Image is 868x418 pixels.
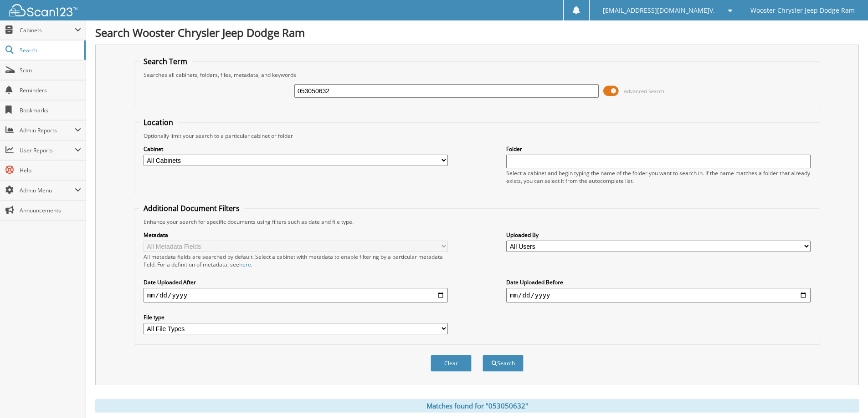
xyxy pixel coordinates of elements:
[20,146,75,154] span: User Reports
[144,278,448,286] label: Date Uploaded After
[139,71,815,79] div: Searches all cabinets, folders, files, metadata, and keywords
[506,278,811,286] label: Date Uploaded Before
[239,261,251,268] a: here
[20,66,81,74] span: Scan
[144,145,448,153] label: Cabinet
[139,132,815,140] div: Optionally limit your search to a particular cabinet or folder
[20,126,75,134] span: Admin Reports
[20,186,75,194] span: Admin Menu
[20,206,81,214] span: Announcements
[9,4,77,16] img: scan123-logo-white.svg
[139,56,192,66] legend: Search Term
[20,46,80,54] span: Search
[95,399,859,413] div: Matches found for "053050632"
[139,203,244,213] legend: Additional Document Filters
[144,288,448,302] input: start
[144,313,448,321] label: File type
[624,88,664,95] span: Advanced Search
[506,288,811,302] input: end
[139,218,815,226] div: Enhance your search for specific documents using filters such as date and file type.
[750,8,855,13] span: Wooster Chrysler Jeep Dodge Ram
[483,355,524,372] button: Search
[20,106,81,114] span: Bookmarks
[144,231,448,239] label: Metadata
[20,26,75,34] span: Cabinets
[95,25,859,40] h1: Search Wooster Chrysler Jeep Dodge Ram
[431,355,472,372] button: Clear
[603,8,715,13] span: [EMAIL_ADDRESS][DOMAIN_NAME] V.
[144,253,448,268] div: All metadata fields are searched by default. Select a cabinet with metadata to enable filtering b...
[506,145,811,153] label: Folder
[139,117,178,127] legend: Location
[506,231,811,239] label: Uploaded By
[20,166,81,174] span: Help
[20,86,81,94] span: Reminders
[506,169,811,185] div: Select a cabinet and begin typing the name of the folder you want to search in. If the name match...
